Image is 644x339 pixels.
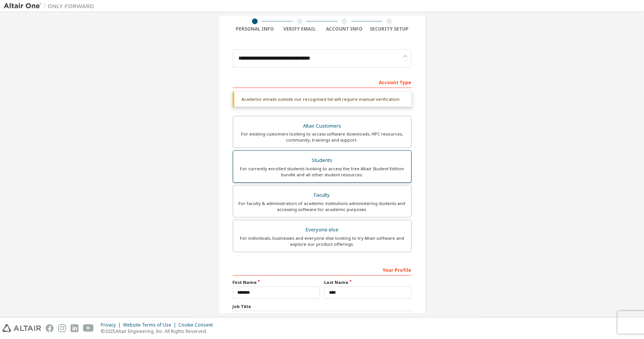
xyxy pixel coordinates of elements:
div: For currently enrolled students looking to access the free Altair Student Edition bundle and all ... [238,166,407,178]
div: Faculty [238,190,407,200]
div: Account Info [322,26,367,32]
div: Cookie Consent [178,322,217,328]
div: Students [238,155,407,166]
label: Last Name [324,279,412,285]
div: Your Profile [233,263,412,276]
div: Account Type [233,76,412,88]
div: For faculty & administrators of academic institutions administering students and accessing softwa... [238,200,407,213]
img: altair_logo.svg [2,324,41,332]
div: Privacy [101,322,123,328]
div: For individuals, businesses and everyone else looking to try Altair software and explore our prod... [238,235,407,247]
img: linkedin.svg [71,324,78,332]
div: Personal Info [233,26,278,32]
div: Academic emails outside our recognised list will require manual verification. [233,92,412,107]
p: © 2025 Altair Engineering, Inc. All Rights Reserved. [101,328,217,334]
label: Job Title [233,304,412,310]
div: Verify Email [277,26,322,32]
div: Altair Customers [238,121,407,131]
div: For existing customers looking to access software downloads, HPC resources, community, trainings ... [238,131,407,143]
div: Website Terms of Use [123,322,178,328]
label: First Name [233,279,320,285]
div: Everyone else [238,225,407,235]
div: Security Setup [367,26,412,32]
img: instagram.svg [58,324,66,332]
img: youtube.svg [83,324,94,332]
img: facebook.svg [46,324,54,332]
img: Altair One [4,2,98,10]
